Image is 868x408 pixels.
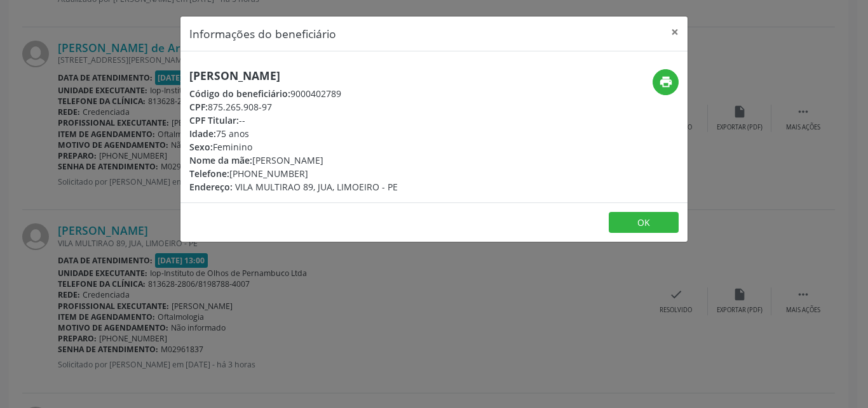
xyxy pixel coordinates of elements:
[662,16,688,48] button: Close
[609,212,679,234] button: OK
[189,69,398,82] h5: [PERSON_NAME]
[189,87,398,100] div: 9000402789
[189,128,216,140] span: Idade:
[189,100,398,114] div: 875.265.908-97
[189,168,229,180] span: Telefone:
[189,127,398,140] div: 75 anos
[189,88,290,100] span: Código do beneficiário:
[189,154,252,166] span: Nome da mãe:
[235,181,398,193] span: VILA MULTIRAO 89, JUA, LIMOEIRO - PE
[189,141,213,153] span: Sexo:
[189,140,398,154] div: Feminino
[189,154,398,167] div: [PERSON_NAME]
[653,69,679,95] button: print
[189,114,398,127] div: --
[189,25,336,42] h5: Informações do beneficiário
[189,181,233,193] span: Endereço:
[189,101,208,113] span: CPF:
[659,75,673,89] i: print
[189,167,398,180] div: [PHONE_NUMBER]
[189,114,239,126] span: CPF Titular:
